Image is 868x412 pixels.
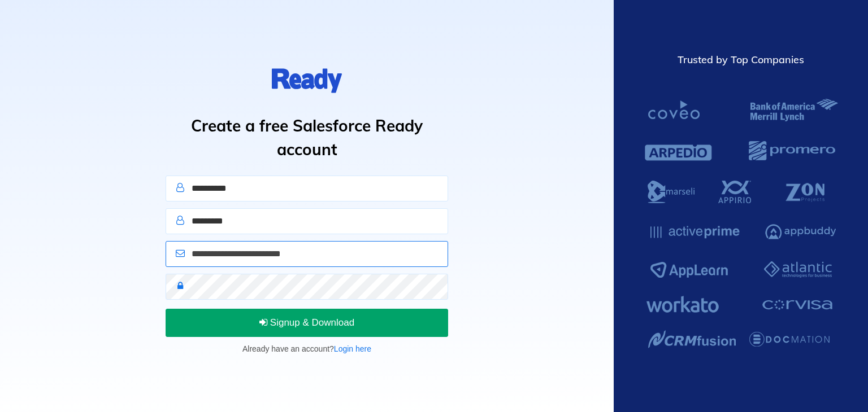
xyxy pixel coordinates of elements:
a: Login here [334,344,371,353]
div: Trusted by Top Companies [643,52,840,67]
img: logo [272,65,342,96]
p: Already have an account? [166,343,448,355]
h1: Create a free Salesforce Ready account [162,114,452,161]
span: Signup & Download [259,317,354,328]
img: Salesforce Ready Customers [643,87,840,360]
button: Signup & Download [166,309,448,337]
